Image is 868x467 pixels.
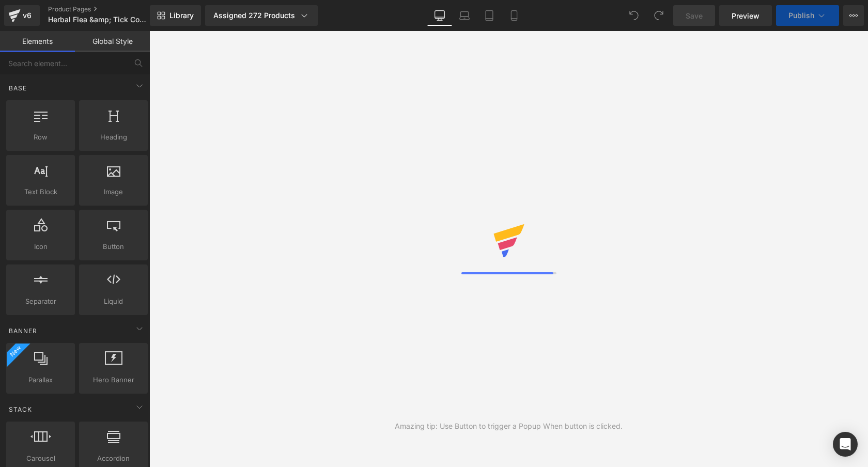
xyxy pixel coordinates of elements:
div: Open Intercom Messenger [833,432,858,457]
span: Button [82,241,145,252]
span: Base [8,83,28,93]
button: Publish [776,5,839,26]
span: Hero Banner [82,375,145,385]
a: Preview [719,5,772,26]
span: Stack [8,404,33,414]
a: New Library [150,5,201,26]
span: Heading [82,132,145,143]
span: Icon [9,241,72,252]
a: Global Style [75,31,150,52]
span: Liquid [82,296,145,307]
span: Parallax [9,375,72,385]
span: Publish [788,11,814,20]
span: Accordion [82,453,145,464]
button: Redo [648,5,669,26]
a: Desktop [427,5,452,26]
a: Laptop [452,5,477,26]
a: Tablet [477,5,502,26]
a: Mobile [502,5,526,26]
button: More [843,5,864,26]
span: Herbal Flea &amp; Tick Collar for Dogs (8‑Month Natural Protection) — DEWEL™ [48,15,147,24]
div: v6 [21,9,34,22]
span: Banner [8,326,38,336]
div: Amazing tip: Use Button to trigger a Popup When button is clicked. [395,421,623,432]
span: Image [82,186,145,197]
span: Carousel [9,453,72,464]
span: Row [9,132,72,143]
span: Preview [732,10,760,21]
button: Undo [624,5,644,26]
span: Save [686,10,703,21]
a: Product Pages [48,5,167,13]
span: Separator [9,296,72,307]
div: Assigned 272 Products [213,10,309,21]
span: Library [169,11,194,20]
a: v6 [4,5,40,26]
span: Text Block [9,186,72,197]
